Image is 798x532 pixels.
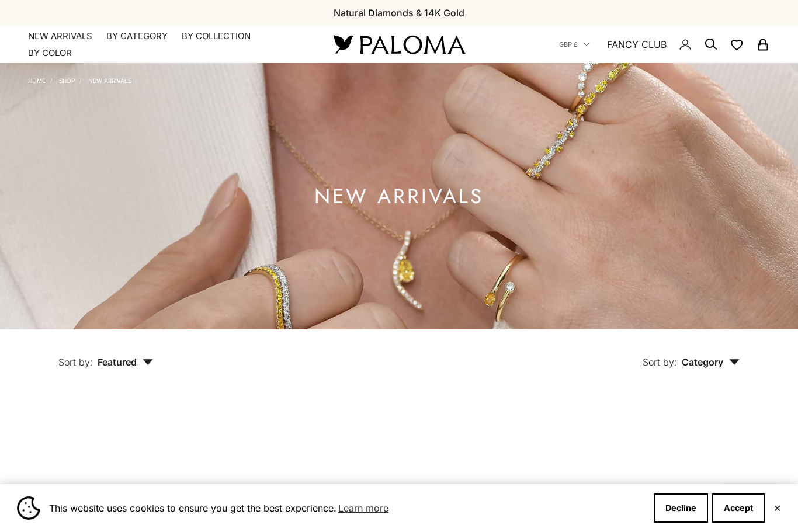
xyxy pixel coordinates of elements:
nav: Primary navigation [28,30,306,59]
span: This website uses cookies to ensure you get the best experience. [49,499,644,517]
nav: Breadcrumb [28,75,131,84]
span: Category [682,356,740,368]
button: Close [773,505,781,512]
a: FANCY CLUB [607,37,667,52]
button: Decline [654,493,708,523]
button: GBP £ [559,39,589,50]
button: Accept [712,493,765,523]
span: Sort by: [58,356,93,368]
button: Sort by: Featured [32,329,180,378]
a: Learn more [336,499,390,517]
a: Shop [59,77,75,84]
summary: By Collection [182,30,251,42]
a: NEW ARRIVALS [28,30,92,42]
span: Sort by: [643,356,677,368]
span: Featured [98,356,153,368]
h1: NEW ARRIVALS [314,189,484,204]
img: Cookie banner [17,496,40,520]
summary: By Category [106,30,168,42]
a: Home [28,77,46,84]
summary: By Color [28,47,72,59]
p: Natural Diamonds & 14K Gold [334,5,464,20]
a: NEW ARRIVALS [88,77,131,84]
span: GBP £ [559,39,578,50]
button: Sort by: Category [616,329,766,378]
nav: Secondary navigation [559,26,770,63]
